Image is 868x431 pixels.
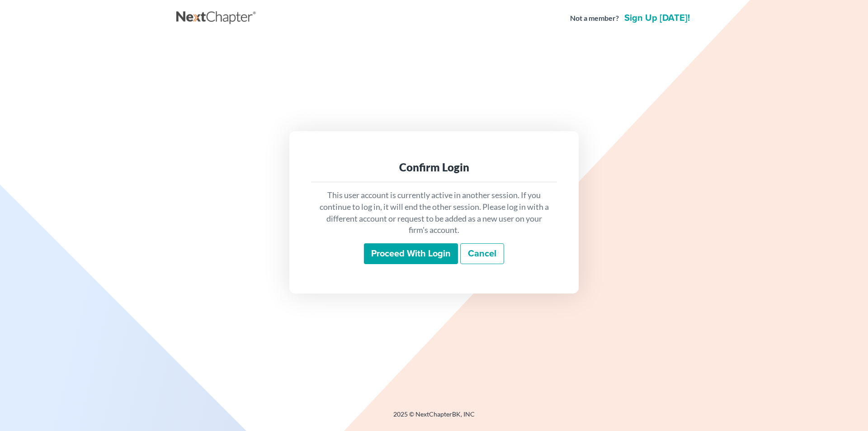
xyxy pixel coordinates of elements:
a: Cancel [460,243,504,264]
div: Confirm Login [318,160,550,175]
a: Sign up [DATE]! [623,14,692,23]
div: 2025 © NextChapterBK, INC [176,410,692,426]
input: Proceed with login [364,243,458,264]
strong: Not a member? [570,13,619,24]
p: This user account is currently active in another session. If you continue to log in, it will end ... [318,189,550,236]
